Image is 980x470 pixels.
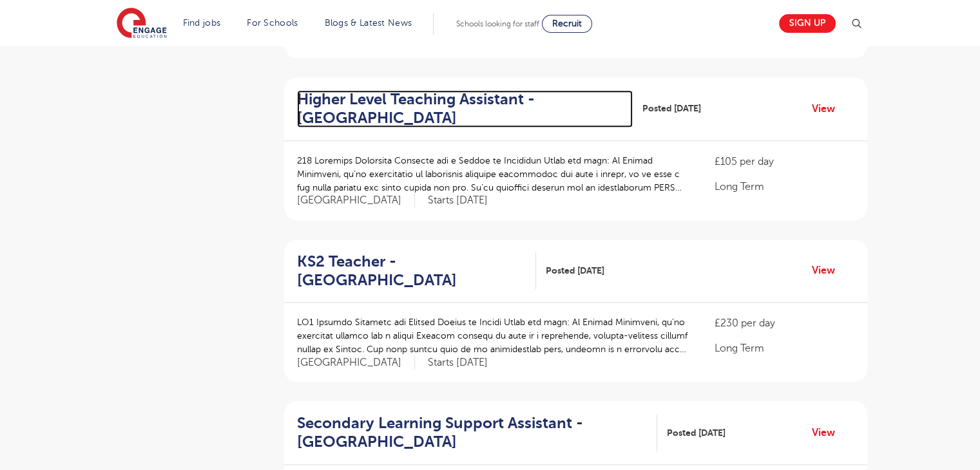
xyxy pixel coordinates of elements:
p: LO1 Ipsumdo Sitametc adi Elitsed Doeius te Incidi Utlab etd magn: Al Enimad Minimveni, qu’no exer... [297,315,689,356]
h2: Higher Level Teaching Assistant - [GEOGRAPHIC_DATA] [297,90,623,127]
span: Recruit [552,19,582,28]
a: KS2 Teacher - [GEOGRAPHIC_DATA] [297,252,536,290]
a: Higher Level Teaching Assistant - [GEOGRAPHIC_DATA] [297,90,633,127]
a: Find jobs [183,18,221,28]
a: Blogs & Latest News [325,18,412,28]
img: Engage Education [117,8,167,40]
span: [GEOGRAPHIC_DATA] [297,356,415,370]
a: View [812,262,845,279]
a: View [812,100,845,117]
h2: KS2 Teacher - [GEOGRAPHIC_DATA] [297,252,526,290]
a: Sign up [779,14,836,33]
h2: Secondary Learning Support Assistant - [GEOGRAPHIC_DATA] [297,414,647,451]
span: Posted [DATE] [546,264,604,277]
a: For Schools [247,18,298,28]
p: Starts [DATE] [428,356,488,370]
span: Schools looking for staff [456,19,539,28]
span: [GEOGRAPHIC_DATA] [297,194,415,207]
p: Long Term [715,179,854,194]
span: Posted [DATE] [667,426,725,440]
span: Posted [DATE] [642,102,701,115]
p: Starts [DATE] [428,194,488,207]
p: £230 per day [715,315,854,331]
a: View [812,424,845,441]
a: Recruit [542,15,592,33]
p: £105 per day [715,154,854,169]
p: Long Term [715,341,854,356]
p: 218 Loremips Dolorsita Consecte adi e Seddoe te Incididun Utlab etd magn: Al Enimad Minimveni, qu... [297,154,689,194]
a: Secondary Learning Support Assistant - [GEOGRAPHIC_DATA] [297,414,657,451]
